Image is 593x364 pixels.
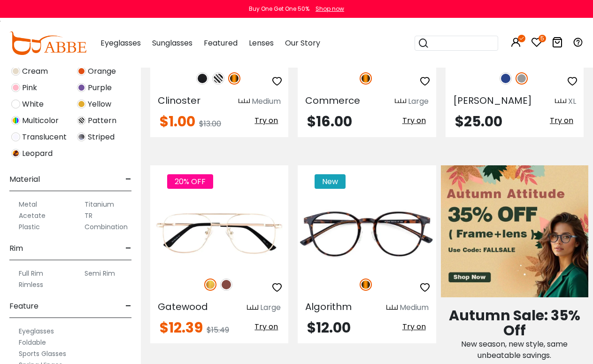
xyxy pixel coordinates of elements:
[307,111,352,132] span: $16.00
[547,115,576,127] button: Try on
[400,321,429,333] button: Try on
[386,304,398,311] img: size ruler
[311,5,344,13] a: Shop now
[360,72,372,85] img: Tortoise
[212,72,224,85] img: Pattern
[228,72,240,85] img: Tortoise
[11,100,20,108] img: White
[19,268,43,279] label: Full Rim
[85,268,115,279] label: Semi Rim
[307,318,351,338] span: $12.00
[125,295,131,318] span: -
[461,339,568,361] span: New season, new style, same unbeatable savings.
[160,111,195,132] span: $1.00
[260,302,281,313] div: Large
[22,115,59,126] span: Multicolor
[22,148,53,159] span: Leopard
[207,325,229,335] span: $15.49
[402,115,426,126] span: Try on
[167,174,213,189] span: 20% OFF
[249,38,274,48] span: Lenses
[77,116,86,125] img: Pattern
[9,237,23,260] span: Rim
[11,116,20,125] img: Multicolor
[254,115,278,126] span: Try on
[441,165,588,297] img: Autumn Attitude Sale
[196,72,208,85] img: Matte Black
[19,279,43,290] label: Rimless
[11,83,20,92] img: Pink
[285,38,320,48] span: Our Story
[77,67,86,76] img: Orange
[77,100,86,108] img: Yellow
[88,99,111,110] span: Yellow
[204,38,238,48] span: Featured
[88,66,116,77] span: Orange
[19,337,46,348] label: Foldable
[11,67,20,76] img: Cream
[550,115,573,126] span: Try on
[88,82,112,93] span: Purple
[402,321,426,332] span: Try on
[199,118,221,129] span: $13.00
[316,5,344,13] div: Shop now
[455,111,502,132] span: $25.00
[247,304,258,311] img: size ruler
[88,115,116,126] span: Pattern
[252,321,281,333] button: Try on
[516,72,528,85] img: Gray
[9,168,40,191] span: Material
[305,300,352,313] span: Algorithm
[19,210,46,221] label: Acetate
[158,300,208,313] span: Gatewood
[395,98,406,105] img: size ruler
[77,132,86,141] img: Striped
[152,38,193,48] span: Sunglasses
[22,99,44,110] span: White
[239,98,250,105] img: size ruler
[400,115,429,127] button: Try on
[9,31,86,55] img: abbeglasses.com
[19,325,54,337] label: Eyeglasses
[453,94,532,107] span: [PERSON_NAME]
[449,305,580,341] span: Autumn Sale: 35% Off
[85,199,114,210] label: Titanium
[125,237,131,260] span: -
[22,82,37,93] span: Pink
[11,149,20,158] img: Leopard
[100,38,141,48] span: Eyeglasses
[22,132,67,143] span: Translucent
[19,348,66,359] label: Sports Glasses
[11,132,20,141] img: Translucent
[204,279,216,291] img: Gold
[19,221,40,232] label: Plastic
[85,221,128,232] label: Combination
[400,302,429,313] div: Medium
[160,318,203,338] span: $12.39
[408,96,429,107] div: Large
[220,279,232,291] img: Brown
[158,94,200,107] span: Clinoster
[315,174,346,189] span: New
[360,279,372,291] img: Tortoise
[305,94,360,107] span: Commerce
[249,5,309,13] div: Buy One Get One 50%
[568,96,576,107] div: XL
[254,321,278,332] span: Try on
[539,35,546,42] i: 5
[19,199,37,210] label: Metal
[298,199,436,268] img: Tortoise Algorithm - TR ,Adjust Nose Pads
[77,83,86,92] img: Purple
[125,168,131,191] span: -
[500,72,512,85] img: Blue
[9,295,39,318] span: Feature
[22,66,48,77] span: Cream
[85,210,92,221] label: TR
[252,96,281,107] div: Medium
[88,132,115,143] span: Striped
[150,199,288,268] img: Gold Gatewood - Metal ,Adjust Nose Pads
[555,98,566,105] img: size ruler
[531,39,542,49] a: 5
